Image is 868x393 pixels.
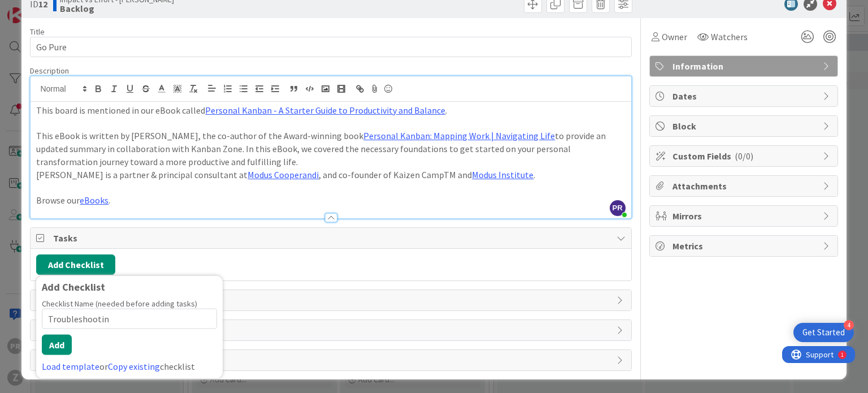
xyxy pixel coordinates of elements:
[80,195,108,206] a: eBooks
[59,5,62,14] div: 1
[248,169,319,180] a: Modus Cooperandi
[672,119,817,133] span: Block
[610,200,626,216] span: PR
[36,169,625,182] p: [PERSON_NAME] is a partner & principal consultant at , and co-founder of Kaizen CampTM and .
[42,359,217,373] div: or checklist
[36,129,625,168] p: This eBook is written by [PERSON_NAME], the co-author of the Award-winning book to provide an upd...
[205,105,445,116] a: Personal Kanban - A Starter Guide to Productivity and Balance
[672,179,817,193] span: Attachments
[30,66,69,76] span: Description
[53,353,610,367] span: History
[363,130,555,141] a: Personal Kanban: Mapping Work | Navigating Life
[36,104,625,117] p: This board is mentioned in our eBook called .
[42,334,72,355] button: Add
[53,323,610,337] span: Comments
[735,150,753,162] span: ( 0/0 )
[662,30,687,44] span: Owner
[472,169,533,180] a: Modus Institute
[24,2,51,15] span: Support
[36,254,115,275] button: Add Checklist
[793,323,854,342] div: Open Get Started checklist, remaining modules: 4
[36,194,625,207] p: Browse our .
[802,327,845,338] div: Get Started
[53,293,610,307] span: Links
[42,281,217,292] div: Add Checklist
[672,89,817,103] span: Dates
[30,37,631,57] input: type card name here...
[672,239,817,253] span: Metrics
[672,149,817,163] span: Custom Fields
[53,231,610,245] span: Tasks
[844,320,854,330] div: 4
[30,27,45,37] label: Title
[42,298,197,308] label: Checklist Name (needed before adding tasks)
[42,360,99,372] a: Load template
[711,30,748,44] span: Watchers
[108,360,160,372] a: Copy existing
[672,209,817,223] span: Mirrors
[60,4,174,13] b: Backlog
[672,59,817,73] span: Information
